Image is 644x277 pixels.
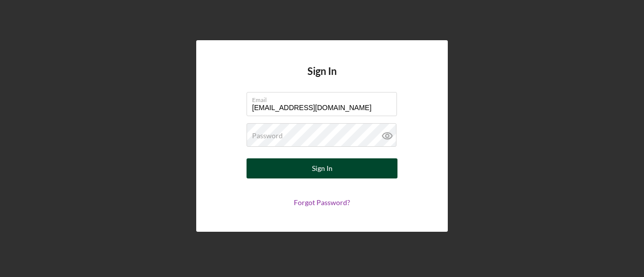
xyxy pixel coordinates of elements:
label: Password [252,132,283,140]
h4: Sign In [307,65,337,92]
div: Sign In [312,158,333,178]
button: Sign In [247,158,397,178]
a: Forgot Password? [294,198,350,207]
label: Email [252,93,397,104]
